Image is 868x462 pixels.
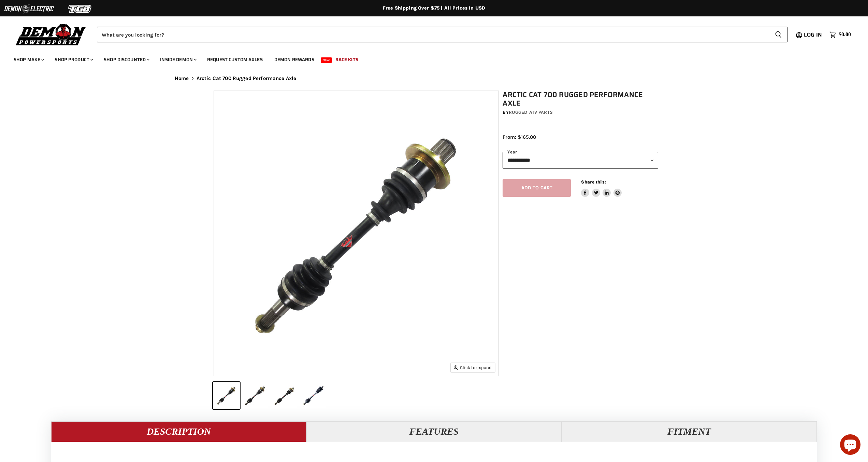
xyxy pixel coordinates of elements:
[503,134,536,140] span: From: $165.00
[9,53,48,67] a: Shop Make
[503,152,658,168] select: year
[562,421,817,442] button: Fitment
[804,30,822,39] span: Log in
[97,27,769,42] input: Search
[839,31,851,38] span: $0.00
[503,109,658,116] div: by
[269,53,319,67] a: Demon Rewards
[581,179,606,185] span: Share this:
[9,50,849,67] ul: Main menu
[175,76,189,81] a: Home
[330,53,363,67] a: Race Kits
[214,91,498,376] img: Arctic Cat 700 Rugged Performance Axle
[801,32,826,38] a: Log in
[213,382,240,409] button: Arctic Cat 700 Rugged Performance Axle thumbnail
[503,91,658,108] h1: Arctic Cat 700 Rugged Performance Axle
[3,2,55,15] img: Demon Electric Logo 2
[300,382,327,409] button: Arctic Cat 700 Rugged Performance Axle thumbnail
[321,57,332,63] span: New!
[242,382,269,409] button: Arctic Cat 700 Rugged Performance Axle thumbnail
[161,5,707,11] div: Free Shipping Over $75 | All Prices In USD
[202,53,268,67] a: Request Custom Axles
[51,421,306,442] button: Description
[838,434,863,457] inbox-online-store-chat: Shopify online store chat
[769,27,787,42] button: Search
[49,53,97,67] a: Shop Product
[14,22,88,46] img: Demon Powersports
[454,365,492,370] span: Click to expand
[155,53,201,67] a: Inside Demon
[55,2,106,15] img: TGB Logo 2
[97,27,787,42] form: Product
[451,363,495,372] button: Click to expand
[306,421,562,442] button: Features
[197,76,296,81] span: Arctic Cat 700 Rugged Performance Axle
[826,30,854,40] a: $0.00
[581,179,622,197] aside: Share this:
[509,109,553,115] a: Rugged ATV Parts
[271,382,298,409] button: Arctic Cat 700 Rugged Performance Axle thumbnail
[161,76,707,81] nav: Breadcrumbs
[99,53,154,67] a: Shop Discounted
